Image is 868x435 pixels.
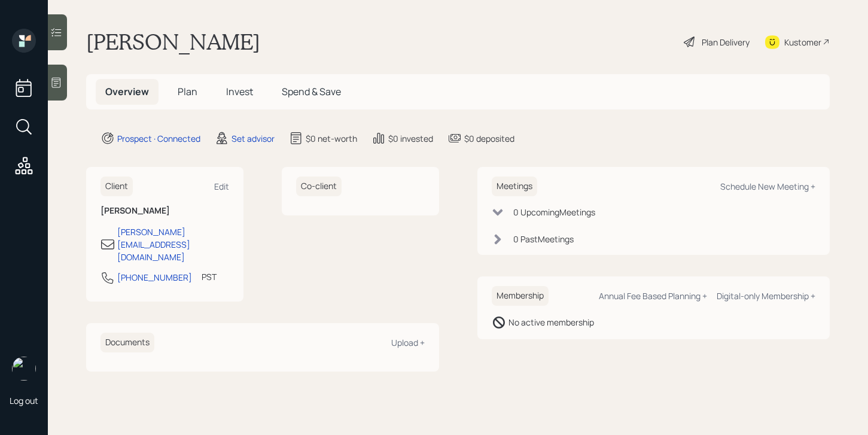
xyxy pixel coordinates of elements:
[117,226,229,263] div: [PERSON_NAME][EMAIL_ADDRESS][DOMAIN_NAME]
[178,85,197,98] span: Plan
[202,270,217,283] div: PST
[226,85,253,98] span: Invest
[214,181,229,192] div: Edit
[100,177,133,196] h6: Client
[232,132,275,145] div: Set advisor
[100,206,229,216] h6: [PERSON_NAME]
[599,290,707,302] div: Annual Fee Based Planning +
[86,29,260,55] h1: [PERSON_NAME]
[391,337,425,348] div: Upload +
[720,181,815,192] div: Schedule New Meeting +
[100,333,154,352] h6: Documents
[306,132,357,145] div: $0 net-worth
[784,36,821,48] div: Kustomer
[10,395,38,406] div: Log out
[12,357,36,381] img: retirable_logo.png
[508,316,594,328] div: No active membership
[702,36,750,48] div: Plan Delivery
[717,290,815,302] div: Digital-only Membership +
[513,233,574,245] div: 0 Past Meeting s
[117,271,192,284] div: [PHONE_NUMBER]
[282,85,341,98] span: Spend & Save
[464,132,514,145] div: $0 deposited
[296,177,342,196] h6: Co-client
[105,85,149,98] span: Overview
[388,132,433,145] div: $0 invested
[117,132,200,145] div: Prospect · Connected
[513,206,595,218] div: 0 Upcoming Meeting s
[492,286,549,306] h6: Membership
[492,177,537,196] h6: Meetings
